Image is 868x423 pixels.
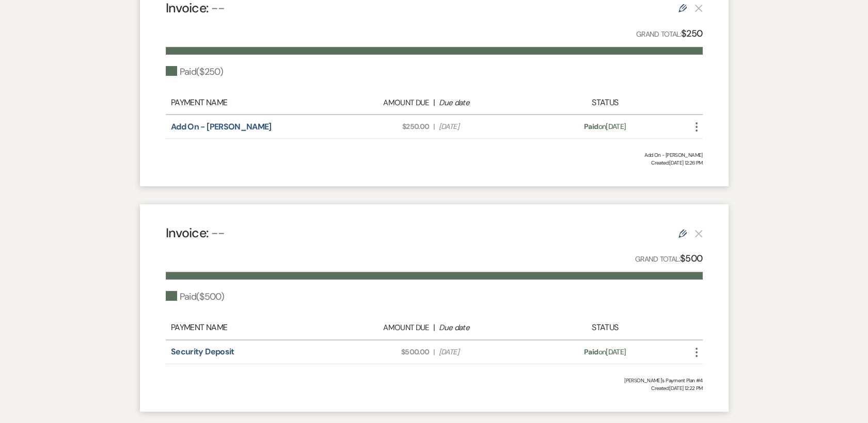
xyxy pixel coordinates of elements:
span: [DATE] [439,347,534,357]
strong: $250 [681,27,702,40]
span: Created: [DATE] 12:26 PM [166,159,703,167]
div: Amount Due [334,322,429,334]
span: -- [211,224,225,241]
button: This payment plan cannot be deleted because it contains links that have been paid through Weven’s... [695,4,703,12]
div: Due date [439,322,534,334]
div: | [329,321,540,334]
div: Payment Name [171,321,329,334]
button: This payment plan cannot be deleted because it contains links that have been paid through Weven’s... [695,229,703,238]
div: Due date [439,97,534,109]
span: | [433,121,434,132]
span: Paid [584,122,598,131]
strong: $500 [680,252,702,265]
div: Add On - [PERSON_NAME] [166,151,703,159]
span: $500.00 [334,347,429,357]
div: Amount Due [334,97,429,109]
span: [DATE] [439,121,534,132]
div: | [329,96,540,109]
div: Paid ( $500 ) [166,290,225,304]
h4: Invoice: [166,224,225,242]
div: [PERSON_NAME]'s Payment Plan #4 [166,377,703,384]
div: on [DATE] [539,121,671,132]
span: Paid [584,347,598,356]
div: Status [539,96,671,109]
div: on [DATE] [539,347,671,357]
span: | [433,347,434,357]
div: Paid ( $250 ) [166,65,224,79]
p: Grand Total: [636,26,703,41]
a: Security Deposit [171,346,234,357]
a: Add On - [PERSON_NAME] [171,121,272,132]
span: $250.00 [334,121,429,132]
p: Grand Total: [635,251,703,266]
div: Status [539,321,671,334]
span: Created: [DATE] 12:22 PM [166,384,703,392]
div: Payment Name [171,96,329,109]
